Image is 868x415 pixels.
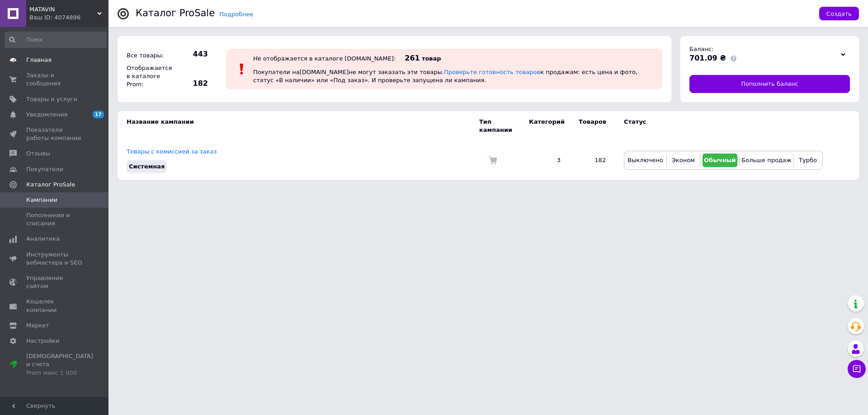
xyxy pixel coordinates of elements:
[704,157,736,163] span: Обычный
[176,79,208,89] span: 182
[796,154,820,167] button: Турбо
[124,62,174,91] div: Отображается в каталоге Prom:
[26,196,57,204] span: Кампании
[689,54,726,62] span: 701.09 ₴
[742,154,791,167] button: Больше продаж
[26,211,84,228] span: Пополнения и списания
[26,149,50,158] span: Отзывы
[26,251,84,267] span: Инструменты вебмастера и SEO
[26,298,84,314] span: Кошелек компании
[93,111,104,118] span: 17
[570,111,615,141] td: Товаров
[176,49,208,59] span: 443
[26,337,59,345] span: Настройки
[672,157,695,163] span: Эконом
[819,7,859,20] button: Создать
[520,111,570,141] td: Категорий
[26,352,93,377] span: [DEMOGRAPHIC_DATA] и счета
[127,148,217,155] a: Товары с комиссией за заказ
[129,163,165,170] span: Системная
[570,141,615,180] td: 182
[235,62,249,76] img: :exclamation:
[422,55,441,62] span: товар
[741,80,798,88] span: Пополнить баланс
[26,126,84,142] span: Показатели работы компании
[615,111,823,141] td: Статус
[124,49,174,62] div: Все товары:
[627,157,663,163] span: Выключено
[26,181,75,189] span: Каталог ProSale
[136,9,215,18] div: Каталог ProSale
[29,5,97,14] span: MATAVIN
[703,154,737,167] button: Обычный
[689,75,850,93] a: Пополнить баланс
[627,154,664,167] button: Выключено
[253,69,637,84] span: Покупатели на [DOMAIN_NAME] не могут заказать эти товары. к продажам: есть цена и фото, статус «В...
[26,274,84,290] span: Управление сайтом
[26,369,93,377] div: Prom микс 1 000
[26,95,77,103] span: Товары и услуги
[26,111,67,119] span: Уведомления
[26,165,63,173] span: Покупатели
[799,157,817,163] span: Турбо
[118,111,479,141] td: Название кампании
[26,71,84,88] span: Заказы и сообщения
[26,235,60,243] span: Аналитика
[26,56,52,64] span: Главная
[488,156,497,165] img: Комиссия за заказ
[741,157,791,163] span: Больше продаж
[689,46,713,52] span: Баланс:
[26,322,49,330] span: Маркет
[405,54,420,62] span: 261
[219,11,253,18] a: Подробнее
[5,32,107,48] input: Поиск
[669,154,698,167] button: Эконом
[29,14,108,22] div: Ваш ID: 4074896
[444,69,540,75] a: Проверьте готовность товаров
[848,360,866,378] button: Чат с покупателем
[520,141,570,180] td: 3
[253,55,396,62] div: Не отображается в каталоге [DOMAIN_NAME]:
[826,10,852,17] span: Создать
[479,111,520,141] td: Тип кампании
